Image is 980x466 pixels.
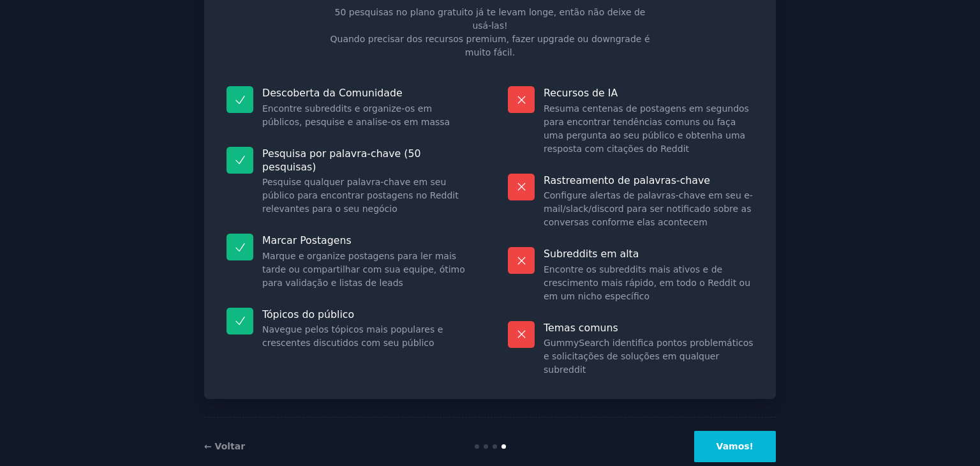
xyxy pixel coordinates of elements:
[262,251,465,288] font: Marque e organize postagens para ler mais tarde ou compartilhar com sua equipe, ótimo para valida...
[694,431,776,462] button: Vamos!
[544,322,618,334] font: Temas comuns
[544,103,749,154] font: Resuma centenas de postagens em segundos para encontrar tendências comuns ou faça uma pergunta ao...
[262,147,420,173] font: Pesquisa por palavra-chave (50 pesquisas)
[262,103,450,127] font: Encontre subreddits e organize-os em públicos, pesquise e analise-os em massa
[335,7,646,31] font: 50 pesquisas no plano gratuito já te levam longe, então não deixe de usá-las!
[262,324,443,348] font: Navegue pelos tópicos mais populares e crescentes discutidos com seu público
[544,248,639,260] font: Subreddits em alta
[262,234,352,246] font: Marcar Postagens
[262,177,459,214] font: Pesquise qualquer palavra-chave em seu público para encontrar postagens no Reddit relevantes para...
[544,174,710,186] font: Rastreamento de palavras-chave
[544,190,753,227] font: Configure alertas de palavras-chave em seu e-mail/slack/discord para ser notificado sobre as conv...
[204,441,245,451] a: ← Voltar
[544,338,754,375] font: GummySearch identifica pontos problemáticos e solicitações de soluções em qualquer subreddit
[544,264,750,301] font: Encontre os subreddits mais ativos e de crescimento mais rápido, em todo o Reddit ou em um nicho ...
[262,308,354,320] font: Tópicos do público
[716,441,754,451] font: Vamos!
[330,34,650,57] font: Quando precisar dos recursos premium, fazer upgrade ou downgrade é muito fácil.
[262,87,403,99] font: Descoberta da Comunidade
[544,87,618,99] font: Recursos de IA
